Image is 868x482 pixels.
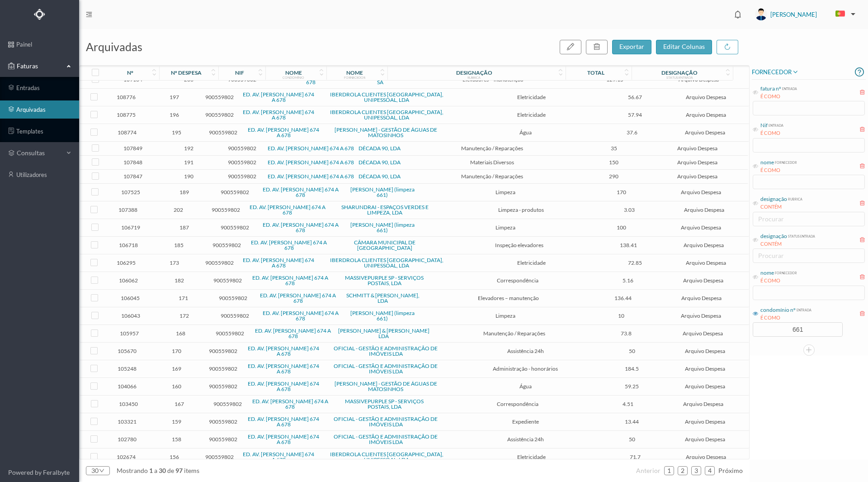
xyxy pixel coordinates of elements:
[760,129,783,137] div: É COMO
[760,240,815,248] div: CONTÉM
[157,295,209,301] span: 171
[338,327,429,339] a: [PERSON_NAME] & [PERSON_NAME] LDA
[605,418,659,425] span: 13.44
[252,398,328,410] a: ED. AV. [PERSON_NAME] 674 A 678
[156,330,206,337] span: 168
[205,436,241,443] span: 900559802
[609,259,660,266] span: 72.85
[423,224,588,231] span: Limpeza
[108,173,157,180] span: 107847
[127,69,133,76] div: nº
[350,186,415,198] a: [PERSON_NAME] (limpeza 661)
[106,418,148,425] span: 103321
[583,145,645,152] span: 35
[440,401,596,407] span: Correspondência
[205,418,241,425] span: 900559802
[855,65,864,79] i: icon: question-circle-o
[692,464,701,477] a: 3
[248,126,319,138] a: ED. AV. [PERSON_NAME] 674 A 678
[760,269,774,277] div: nome
[787,195,802,202] div: rubrica
[760,203,802,211] div: CONTÉM
[151,94,197,100] span: 197
[649,173,746,180] span: Arquivo Despesa
[828,7,859,22] button: PT
[155,401,204,407] span: 167
[663,418,747,425] span: Arquivo Despesa
[605,383,659,390] span: 59.25
[153,436,200,443] span: 158
[153,418,200,425] span: 159
[330,91,443,103] a: IBERDROLA CLIENTES [GEOGRAPHIC_DATA], UNIPESSOAL, LDA
[158,224,210,231] span: 187
[665,111,747,118] span: Arquivo Despesa
[354,239,415,251] a: CÂMARA MUNICIPAL DE [GEOGRAPHIC_DATA]
[250,204,325,216] a: ED. AV. [PERSON_NAME] 674 A 678
[205,348,241,354] span: 900559802
[359,145,401,152] a: DÉCADA 90, LDA
[330,109,443,121] a: IBERDROLA CLIENTES [GEOGRAPHIC_DATA], UNIPESSOAL, LDA
[283,76,304,79] div: condomínio
[107,242,150,248] span: 106718
[106,94,146,100] span: 108776
[334,345,438,357] a: OFICIAL - GESTÃO E ADMINISTRAÇÃO DE IMÓVEIS LDA
[594,295,651,301] span: 136.44
[205,383,241,390] span: 900559802
[663,348,747,354] span: Arquivo Despesa
[260,292,336,304] a: ED. AV. [PERSON_NAME] 674 A 678
[661,69,698,76] div: designação
[636,467,660,474] span: anterior
[153,383,200,390] span: 160
[215,189,255,196] span: 900559802
[718,467,743,474] span: próximo
[760,306,796,314] div: condomínio nº
[458,94,604,100] span: Eletricidade
[346,69,363,76] div: nome
[732,9,744,20] i: icon: bell
[760,93,797,100] div: É COMO
[405,173,579,180] span: Manutenção / Reparações
[17,148,62,157] span: consultas
[663,365,747,372] span: Arquivo Despesa
[787,232,815,239] div: status entrada
[107,330,151,337] span: 105957
[215,312,255,319] span: 900559802
[208,242,246,248] span: 900559802
[205,365,241,372] span: 900559802
[174,467,184,474] span: 97
[334,433,438,445] a: OFICIAL - GESTÃO E ADMINISTRAÇÃO DE IMÓVEIS LDA
[207,206,245,213] span: 900559802
[335,126,437,138] a: [PERSON_NAME] - GESTÃO DE ÁGUAS DE MATOSINHOS
[458,453,604,460] span: Eletricidade
[202,259,237,266] span: 900559802
[659,330,747,337] span: Arquivo Despesa
[158,312,210,319] span: 172
[664,466,674,475] li: 1
[450,436,601,443] span: Assistência 24h
[161,145,216,152] span: 192
[350,310,415,322] a: [PERSON_NAME] (limpeza 661)
[609,111,660,118] span: 57.94
[605,348,659,354] span: 50
[612,40,651,54] button: exportar
[774,269,797,276] div: fornecedor
[202,453,237,460] span: 900559802
[157,467,167,474] span: 30
[444,206,598,213] span: Limpeza - produtos
[656,295,747,301] span: Arquivo Despesa
[243,109,314,121] a: ED. AV. [PERSON_NAME] 674 A 678
[213,295,253,301] span: 900559802
[760,158,774,167] div: nome
[268,173,354,180] a: ED. AV. [PERSON_NAME] 674 A 678
[427,295,590,301] span: Elevadores – manutenção
[268,145,354,152] a: ED. AV. [PERSON_NAME] 674 A 678
[678,464,687,477] a: 2
[148,467,154,474] span: 1
[202,111,237,118] span: 900559802
[107,401,150,407] span: 103450
[106,436,148,443] span: 102780
[665,464,674,477] a: 1
[458,259,604,266] span: Eletricidade
[154,467,157,474] span: a
[151,111,197,118] span: 196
